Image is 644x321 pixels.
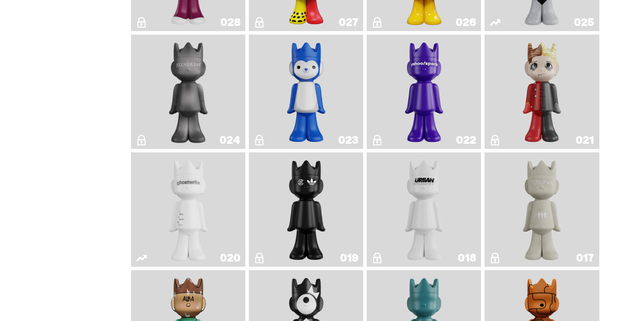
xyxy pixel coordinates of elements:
img: U.N. (Black & White) [401,156,447,263]
a: Squish [254,38,358,145]
div: 024 [219,135,240,145]
img: Squish [283,38,329,145]
a: Magic Man [490,38,594,145]
div: 025 [574,17,594,28]
div: 027 [339,17,358,28]
a: Alchemist [136,38,240,145]
div: 023 [338,135,358,145]
div: 019 [340,253,358,263]
div: 017 [576,253,594,263]
div: 026 [456,17,476,28]
div: 021 [576,135,594,145]
a: Year of the Dragon [254,156,358,263]
div: 022 [456,135,476,145]
a: U.N. (Black & White) [372,156,476,263]
img: Yahoo! [401,38,447,145]
img: ghost [158,156,219,263]
img: Magic Man [519,38,565,145]
a: Terminal 27 [490,156,594,263]
div: 028 [220,17,240,28]
img: Terminal 27 [519,156,565,263]
a: ghost [136,156,240,263]
img: Alchemist [158,38,219,145]
div: 018 [458,253,476,263]
a: Yahoo! [372,38,476,145]
img: Year of the Dragon [283,156,329,263]
div: 020 [220,253,240,263]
